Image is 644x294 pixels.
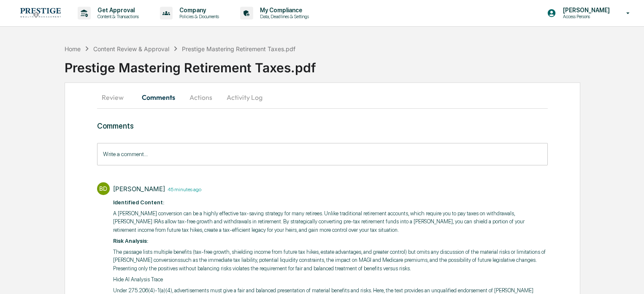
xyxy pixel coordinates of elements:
[65,45,81,52] div: Home
[253,7,313,14] p: My Compliance
[93,45,169,52] div: Content Review & Approval
[97,87,548,107] div: secondary tabs example
[113,209,548,234] p: A [PERSON_NAME] conversion can be a highly effective tax-saving strategy for many retirees. Unlik...
[113,275,548,284] p: Hide AI Analysis Trace
[113,198,548,207] p: ​
[556,14,614,19] p: Access Persons
[220,87,269,107] button: Activity Log
[113,238,148,244] strong: Risk Analysis:
[113,185,165,193] div: [PERSON_NAME]
[182,87,220,107] button: Actions
[97,182,110,195] div: BD
[173,14,223,19] p: Policies & Documents
[253,14,313,19] p: Data, Deadlines & Settings
[20,8,61,18] img: logo
[556,7,614,14] p: [PERSON_NAME]
[65,53,644,75] div: Prestige Mastering Retirement Taxes.pdf
[617,266,640,289] iframe: Open customer support
[182,45,295,52] div: Prestige Mastering Retirement Taxes.pdf
[173,7,223,14] p: Company
[113,199,164,206] strong: Identified Content:
[91,14,143,19] p: Content & Transactions
[135,87,182,107] button: Comments
[113,248,548,273] p: The passage lists multiple benefits (tax-free growth, shielding income from future tax hikes, est...
[97,87,135,107] button: Review
[165,185,201,192] time: Thursday, September 4, 2025 at 9:16:19 AM CDT
[91,7,143,14] p: Get Approval
[97,121,548,130] h3: Comments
